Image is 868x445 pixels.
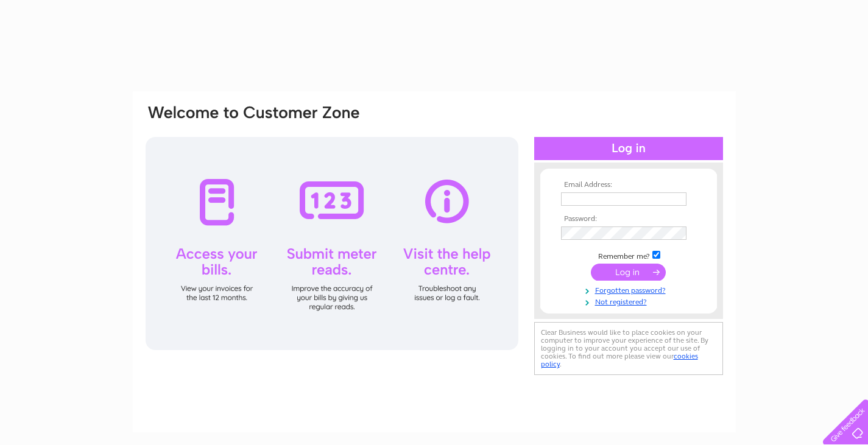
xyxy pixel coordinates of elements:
div: Clear Business would like to place cookies on your computer to improve your experience of the sit... [534,322,723,375]
a: cookies policy [541,352,698,368]
a: Forgotten password? [561,284,699,295]
th: Email Address: [558,181,699,189]
input: Submit [591,264,666,281]
a: Not registered? [561,295,699,307]
th: Password: [558,215,699,223]
td: Remember me? [558,249,699,261]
